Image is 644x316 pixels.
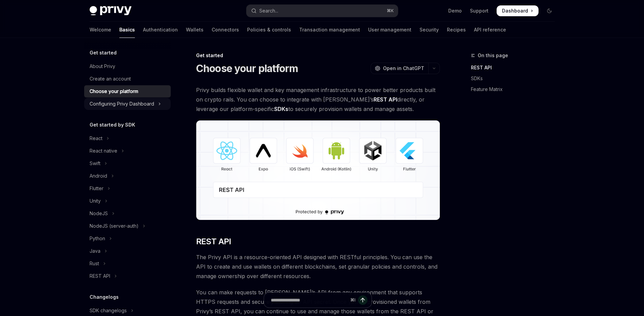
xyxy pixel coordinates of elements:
[90,121,135,129] h5: Get started by SDK
[84,245,171,257] button: Toggle Java section
[420,22,439,38] a: Security
[196,62,298,74] h1: Choose your platform
[299,22,360,38] a: Transaction management
[90,293,119,301] h5: Changelogs
[84,85,171,97] a: Choose your platform
[90,222,139,230] div: NodeJS (server-auth)
[84,232,171,245] button: Toggle Python section
[84,60,171,72] a: About Privy
[90,172,107,180] div: Android
[497,5,539,16] a: Dashboard
[502,7,528,14] span: Dashboard
[143,22,178,38] a: Authentication
[90,87,138,95] div: Choose your platform
[383,65,424,72] span: Open in ChatGPT
[90,147,117,155] div: React native
[544,5,555,16] button: Toggle dark mode
[90,247,100,255] div: Java
[471,84,560,95] a: Feature Matrix
[90,234,105,243] div: Python
[90,62,115,70] div: About Privy
[90,307,127,315] div: SDK changelogs
[90,184,103,193] div: Flutter
[371,63,428,74] button: Open in ChatGPT
[90,6,132,16] img: dark logo
[478,51,508,60] span: On this page
[246,5,398,17] button: Open search
[368,22,411,38] a: User management
[84,220,171,232] button: Toggle NodeJS (server-auth) section
[212,22,239,38] a: Connectors
[119,22,135,38] a: Basics
[470,7,488,14] a: Support
[471,62,560,73] a: REST API
[84,98,171,110] button: Toggle Configuring Privy Dashboard section
[90,22,111,38] a: Welcome
[374,96,397,103] strong: REST API
[84,207,171,220] button: Toggle NodeJS section
[387,8,394,14] span: ⌘ K
[90,49,117,57] h5: Get started
[247,22,291,38] a: Policies & controls
[474,22,506,38] a: API reference
[84,270,171,282] button: Toggle REST API section
[90,100,154,108] div: Configuring Privy Dashboard
[84,132,171,144] button: Toggle React section
[259,7,278,15] div: Search...
[358,295,367,305] button: Send message
[196,252,440,281] span: The Privy API is a resource-oriented API designed with RESTful principles. You can use the API to...
[84,195,171,207] button: Toggle Unity section
[84,73,171,85] a: Create an account
[448,7,462,14] a: Demo
[196,85,440,114] span: Privy builds flexible wallet and key management infrastructure to power better products built on ...
[274,106,288,112] strong: SDKs
[90,272,110,280] div: REST API
[90,159,100,167] div: Swift
[196,120,440,220] img: images/Platform2.png
[90,259,99,268] div: Rust
[90,75,131,83] div: Create an account
[196,236,231,247] span: REST API
[90,197,101,205] div: Unity
[471,73,560,84] a: SDKs
[447,22,466,38] a: Recipes
[271,293,348,308] input: Ask a question...
[84,157,171,170] button: Toggle Swift section
[90,134,102,142] div: React
[90,209,108,218] div: NodeJS
[186,22,204,38] a: Wallets
[84,145,171,157] button: Toggle React native section
[84,257,171,270] button: Toggle Rust section
[84,170,171,182] button: Toggle Android section
[84,182,171,195] button: Toggle Flutter section
[196,52,440,59] div: Get started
